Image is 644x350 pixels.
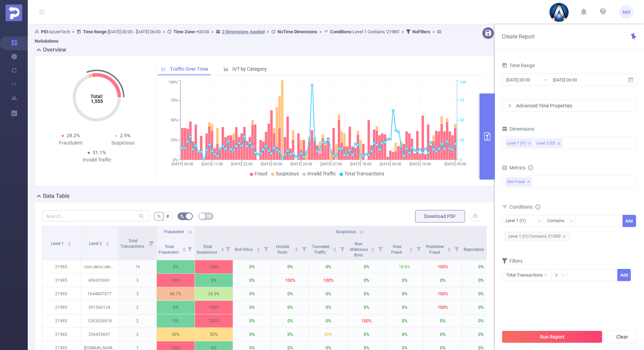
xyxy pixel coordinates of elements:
[386,328,423,341] p: 0%
[569,219,573,224] i: icon: down
[120,238,145,249] span: Total Transactions
[119,301,156,314] p: 2
[67,240,71,245] div: Sort
[91,94,103,99] tspan: Total:
[460,158,462,162] tspan: 0
[462,328,500,341] p: 0%
[527,178,530,186] span: ✕
[119,260,156,273] p: 16
[67,243,71,245] i: icon: caret-down
[563,235,566,238] i: icon: close
[506,215,531,227] div: Level 1 (l1)
[424,287,462,300] p: 100%
[42,287,80,300] p: 21985
[169,80,178,85] tspan: 100%
[157,328,195,341] p: 50%
[415,210,465,222] button: Download PDF
[508,104,512,108] i: icon: right
[233,328,271,341] p: 0%
[317,29,324,34] span: >
[70,29,77,34] span: >
[414,238,423,260] i: Filter menu
[502,63,535,68] span: Time Range
[333,246,337,248] i: icon: caret-up
[350,242,368,257] span: Non Malicious Bots
[171,118,178,123] tspan: 50%
[307,171,336,176] span: Invalid Traffic
[430,29,437,34] span: >
[347,287,385,300] p: 0%
[119,287,156,300] p: 3
[42,314,80,327] p: 21985
[537,219,541,224] i: icon: down
[6,5,22,21] img: Protected Media
[172,162,193,166] tspan: [DATE] 00:00
[409,246,413,251] div: Sort
[195,314,233,327] p: 100%
[607,331,637,343] button: Clear
[309,287,347,300] p: 0%
[180,214,184,218] i: icon: bg-colors
[424,274,462,287] p: 0%
[42,301,80,314] p: 21985
[424,301,462,314] p: 100%
[460,118,464,123] tspan: 50
[157,314,195,327] p: 0%
[505,232,570,241] span: Level 1 (l1) Contains '21985'
[97,139,149,147] div: Suspicious
[386,260,423,273] p: 18.8%
[89,241,103,246] span: Level 3
[171,138,178,142] tspan: 25%
[371,246,375,248] i: icon: caret-up
[333,249,337,251] i: icon: caret-down
[386,301,423,314] p: 0%
[201,162,223,166] tspan: [DATE] 11:00
[371,249,375,251] i: icon: caret-down
[233,314,271,327] p: 0%
[42,328,80,341] p: 21985
[195,328,233,341] p: 50%
[255,171,267,176] span: Fraud
[232,66,267,72] span: IVT by Category
[233,274,271,287] p: 0%
[45,139,97,147] div: Fraudulent
[42,260,80,273] p: 21985
[294,246,299,251] div: Sort
[555,269,563,281] div: ≥
[309,328,347,341] p: 50%
[424,328,462,341] p: 0%
[235,247,254,252] span: Bot/Virus
[391,244,403,255] span: View Fraud
[157,260,195,273] p: 0%
[622,215,636,227] button: Add
[223,238,233,260] i: Filter menu
[43,46,66,54] h2: Overview
[256,249,260,251] i: icon: caret-down
[157,301,195,314] p: 0%
[386,274,423,287] p: 0%
[271,260,309,273] p: 0%
[222,29,265,34] u: 2 Dimensions Applied
[182,249,186,251] i: icon: caret-down
[506,75,562,85] input: Start date
[462,301,500,314] p: 0%
[506,139,533,148] li: Level 1 (l1)
[276,244,289,255] span: Hostile Tools
[386,287,423,300] p: 0%
[105,243,109,245] i: icon: caret-down
[502,126,534,132] span: Dimensions
[195,287,233,300] p: 33.3%
[462,287,500,300] p: 0%
[158,244,180,255] span: Total Fraudulent
[452,238,462,260] i: Filter menu
[221,246,225,251] div: Sort
[91,98,103,104] tspan: 1,555
[409,162,431,166] tspan: [DATE] 16:00
[261,162,282,166] tspan: [DATE] 09:00
[347,301,385,314] p: 0%
[157,274,195,287] p: 100%
[299,238,309,260] i: Filter menu
[506,177,532,186] span: Anti-Fraud
[462,260,500,273] p: 0%
[35,38,59,44] b: No Solutions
